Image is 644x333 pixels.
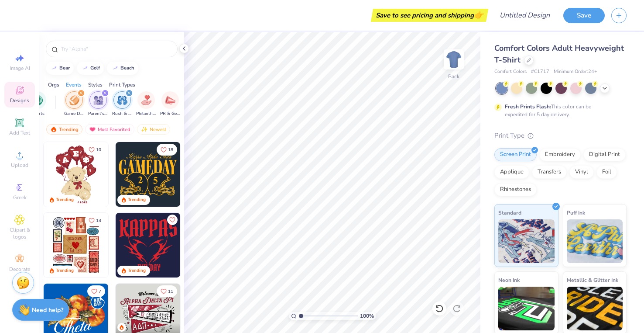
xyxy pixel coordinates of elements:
img: Back [445,51,462,68]
img: Parent's Weekend Image [93,95,103,105]
div: bear [59,66,70,70]
input: Try "Alpha" [60,45,172,53]
span: # C1717 [531,68,549,76]
div: filter for PR & General [160,91,180,117]
img: 587403a7-0594-4a7f-b2bd-0ca67a3ff8dd [44,142,108,207]
div: Embroidery [539,148,581,161]
div: Orgs [48,81,59,89]
button: Like [85,144,105,156]
div: filter for Parent's Weekend [88,91,108,117]
button: filter button [160,91,180,117]
img: trend_line.gif [112,66,119,71]
div: Events [66,81,82,89]
span: Decorate [9,266,30,273]
button: Save [563,8,605,23]
span: 100 % [360,312,374,320]
span: PR & General [160,111,180,117]
button: Like [157,144,177,156]
button: Like [167,215,178,225]
span: Comfort Colors [494,68,527,76]
span: Metallic & Glitter Ink [567,275,618,284]
img: Rush & Bid Image [117,95,127,105]
img: trend_line.gif [51,66,58,71]
span: Parent's Weekend [88,111,108,117]
span: Designs [10,97,29,104]
button: golf [77,62,104,75]
button: filter button [88,91,108,117]
button: bear [46,62,74,75]
img: 6de2c09e-6ade-4b04-8ea6-6dac27e4729e [44,213,108,277]
img: PR & General Image [165,95,175,105]
div: Most Favorited [85,124,134,135]
img: most_fav.gif [89,126,96,132]
div: This color can be expedited for 5 day delivery. [505,103,612,118]
img: trending.gif [50,126,57,132]
div: Foil [596,166,617,179]
span: Rush & Bid [112,111,132,117]
div: Applique [494,166,529,179]
span: Neon Ink [498,275,520,284]
div: Styles [88,81,103,89]
div: Print Type [494,131,627,141]
span: 👉 [474,10,483,20]
button: beach [107,62,138,75]
button: filter button [112,91,132,117]
span: 14 [96,219,101,223]
img: Philanthropy Image [141,95,151,105]
img: b8819b5f-dd70-42f8-b218-32dd770f7b03 [116,142,180,207]
button: Like [87,285,105,297]
img: 26489e97-942d-434c-98d3-f0000c66074d [180,213,244,277]
div: Trending [128,267,146,274]
span: Greek [13,194,27,201]
input: Untitled Design [493,7,557,24]
img: e74243e0-e378-47aa-a400-bc6bcb25063a [108,142,172,207]
img: Newest.gif [141,126,148,132]
button: filter button [64,91,84,117]
div: Trending [46,124,82,135]
div: Vinyl [569,166,594,179]
span: Clipart & logos [4,226,35,240]
img: 2b704b5a-84f6-4980-8295-53d958423ff9 [180,142,244,207]
button: Like [85,215,105,226]
img: Standard [498,219,555,263]
span: Image AI [10,65,30,72]
span: Philanthropy [136,111,156,117]
span: Puff Ink [567,208,585,217]
img: b0e5e834-c177-467b-9309-b33acdc40f03 [108,213,172,277]
div: Print Types [109,81,135,89]
button: Like [157,285,177,297]
img: Neon Ink [498,287,555,330]
div: Newest [137,124,170,135]
div: beach [120,66,134,70]
div: Trending [128,197,146,203]
strong: Need help? [32,306,63,314]
div: golf [90,66,100,70]
div: Back [448,73,459,80]
span: 18 [168,148,173,152]
span: Add Text [9,129,30,136]
img: trend_line.gif [82,66,89,71]
div: Trending [56,267,74,274]
span: 7 [99,289,101,294]
div: filter for Game Day [64,91,84,117]
span: Game Day [64,111,84,117]
img: Metallic & Glitter Ink [567,287,623,330]
div: Trending [56,197,74,203]
span: Minimum Order: 24 + [554,68,597,76]
span: Comfort Colors Adult Heavyweight T-Shirt [494,43,624,65]
span: 11 [168,289,173,294]
strong: Fresh Prints Flash: [505,103,551,110]
div: filter for Rush & Bid [112,91,132,117]
button: filter button [136,91,156,117]
img: Game Day Image [69,95,79,105]
div: Transfers [532,166,567,179]
div: Digital Print [583,148,626,161]
span: Standard [498,208,521,217]
span: 10 [96,148,101,152]
img: Puff Ink [567,219,623,263]
div: filter for Philanthropy [136,91,156,117]
img: fbf7eecc-576a-4ece-ac8a-ca7dcc498f59 [116,213,180,277]
div: Rhinestones [494,183,537,196]
span: Upload [11,162,28,169]
div: Screen Print [494,148,537,161]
